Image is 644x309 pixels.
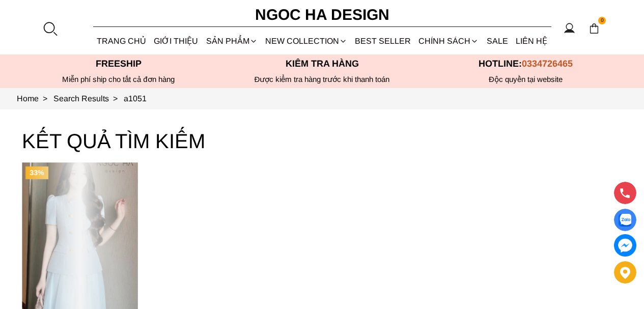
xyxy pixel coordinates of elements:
[246,3,399,27] a: Ngoc Ha Design
[619,214,631,227] img: Display image
[17,59,220,69] p: Freeship
[17,75,220,84] div: Miễn phí ship cho tất cả đơn hàng
[39,94,51,103] span: >
[424,59,628,69] p: Hotline:
[614,209,636,231] a: Display image
[483,27,512,54] a: SALE
[286,59,359,69] font: Kiểm tra hàng
[124,94,147,103] a: Link to a1051
[614,234,636,257] a: messenger
[512,27,551,54] a: LIÊN HỆ
[53,94,124,103] a: Link to Search Results
[109,94,122,103] span: >
[598,17,606,25] span: 0
[22,125,623,157] h3: KẾT QUẢ TÌM KIẾM
[522,59,573,69] span: 0334726465
[150,27,202,54] a: GIỚI THIỆU
[17,94,53,103] a: Link to Home
[261,27,351,54] a: NEW COLLECTION
[93,27,150,54] a: TRANG CHỦ
[415,27,483,54] div: Chính sách
[351,27,415,54] a: BEST SELLER
[589,23,600,34] img: img-CART-ICON-ksit0nf1
[424,75,628,84] h6: Độc quyền tại website
[220,75,424,84] p: Được kiểm tra hàng trước khi thanh toán
[202,27,261,54] div: SẢN PHẨM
